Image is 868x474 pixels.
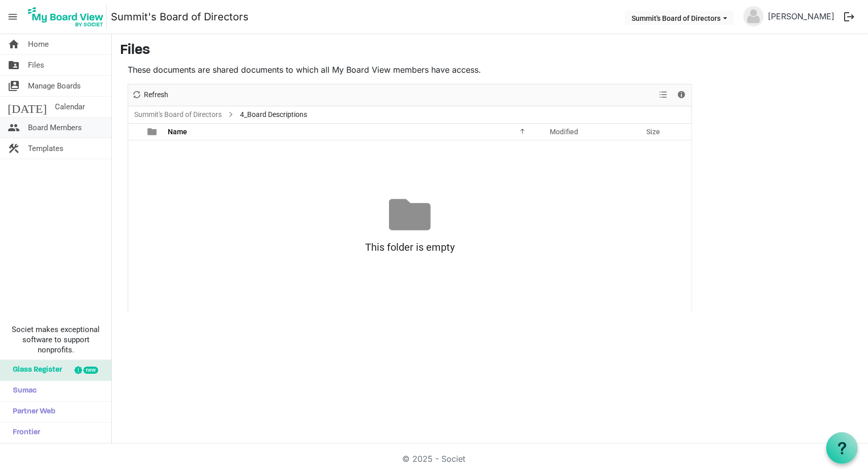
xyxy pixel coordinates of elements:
span: construction [8,138,20,159]
span: folder_shared [8,55,20,75]
img: no-profile-picture.svg [743,6,764,26]
div: Details [673,84,690,106]
a: © 2025 - Societ [403,454,466,464]
span: menu [3,7,22,26]
div: new [83,367,98,374]
button: logout [839,6,860,27]
span: home [8,34,20,54]
div: This folder is empty [128,235,692,259]
div: Refresh [128,84,172,106]
span: [DATE] [8,97,47,117]
button: View dropdownbutton [657,88,670,101]
a: Summit's Board of Directors [132,108,224,121]
span: Frontier [8,423,40,443]
span: Board Members [28,117,82,138]
span: Manage Boards [28,76,81,96]
a: [PERSON_NAME] [764,6,839,26]
span: people [8,117,20,138]
span: Societ makes exceptional software to support nonprofits. [5,324,107,355]
span: Size [646,128,660,136]
h3: Files [120,42,860,60]
button: Refresh [130,88,170,101]
button: Summit's Board of Directors dropdownbutton [625,11,734,25]
a: Summit's Board of Directors [111,7,249,27]
span: Templates [28,138,64,159]
span: Partner Web [8,402,55,422]
p: These documents are shared documents to which all My Board View members have access. [128,64,692,76]
span: Files [28,55,44,75]
span: 4_Board Descriptions [238,108,309,121]
span: Calendar [55,97,85,117]
span: Home [28,34,49,54]
span: Name [168,128,187,136]
span: Glass Register [8,360,62,380]
span: switch_account [8,76,20,96]
span: Modified [550,128,578,136]
span: Refresh [143,88,169,101]
button: Details [675,88,689,101]
div: View [655,84,673,106]
img: My Board View Logo [25,4,107,29]
a: My Board View Logo [25,4,111,29]
span: Sumac [8,381,37,401]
